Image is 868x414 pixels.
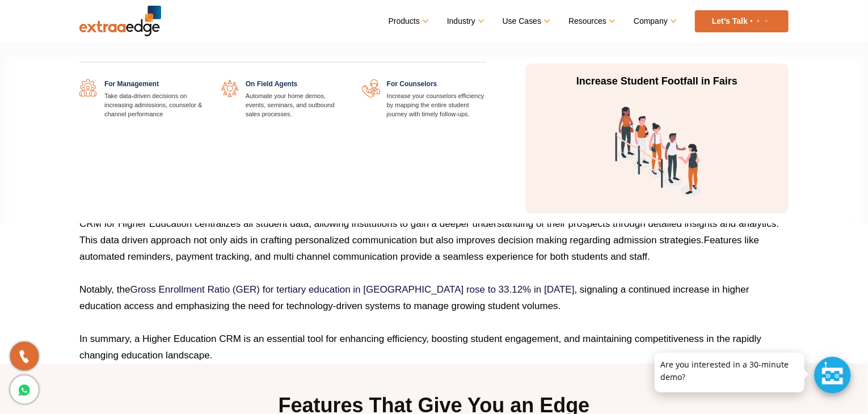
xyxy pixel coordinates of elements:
a: Let’s Talk [695,10,789,32]
p: Notably, the , signaling a continued increase in higher education access and emphasizing the need... [79,281,789,314]
span: CRM for Higher Education centralizes all student data, allowing institutions to gain a deeper und... [79,218,779,246]
div: Chat [814,357,851,394]
a: Products [389,13,427,29]
span: Features like automated reminders, payment tracking, and multi channel communication provide a se... [79,235,759,262]
p: In summary, a Higher Education CRM is an essential tool for enhancing efficiency, boosting studen... [79,331,789,364]
p: Increase Student Footfall in Fairs [550,75,764,88]
a: Use Cases [503,13,549,29]
a: Company [634,13,675,29]
a: Resources [568,13,614,29]
a: Gross Enrollment Ratio (GER) for tertiary education in [GEOGRAPHIC_DATA] rose to 33.12% in [DATE] [130,284,574,295]
a: Industry [447,13,483,29]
